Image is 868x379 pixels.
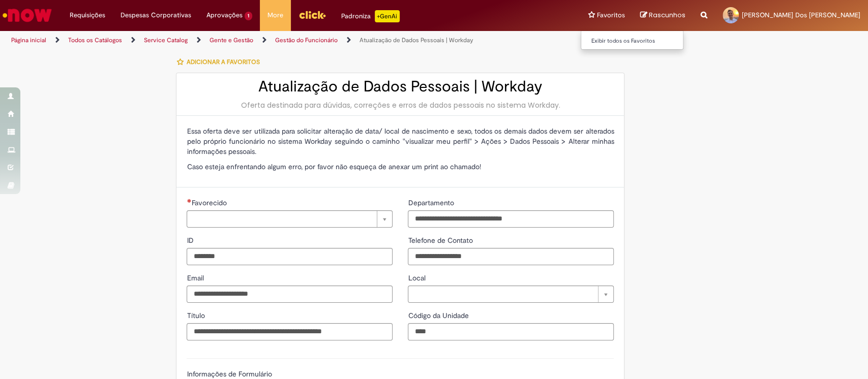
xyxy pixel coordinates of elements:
[187,311,206,320] span: Título
[144,36,188,44] a: Service Catalog
[187,199,191,203] span: Necessários
[408,210,614,228] input: Departamento
[191,198,228,207] span: Necessários - Favorecido
[597,10,625,20] span: Favoritos
[206,10,243,20] span: Aprovações
[267,10,283,20] span: More
[70,10,105,20] span: Requisições
[187,323,393,340] input: Título
[187,162,614,172] p: Caso esteja enfrentando algum erro, por favor não esqueça de anexar um print ao chamado!
[187,236,195,245] span: ID
[176,51,265,73] button: Adicionar a Favoritos
[187,369,272,378] label: Informações de Formulário
[1,5,53,25] img: ServiceNow
[375,10,400,22] p: +GenAi
[408,286,614,303] a: Limpar campo Local
[408,236,474,245] span: Telefone de Contato
[187,210,393,228] a: Limpar campo Favorecido
[408,273,427,282] span: Local
[68,36,122,44] a: Todos os Catálogos
[581,36,693,47] a: Exibir todos os Favoritos
[360,36,473,44] a: Atualização de Dados Pessoais | Workday
[187,100,614,110] div: Oferta destinada para dúvidas, correções e erros de dados pessoais no sistema Workday.
[187,126,614,156] p: Essa oferta deve ser utilizada para solicitar alteração de data/ local de nascimento e sexo, todo...
[408,248,614,265] input: Telefone de Contato
[209,36,253,44] a: Gente e Gestão
[341,10,400,22] div: Padroniza
[187,286,393,303] input: Email
[742,11,860,19] span: [PERSON_NAME] Dos [PERSON_NAME]
[11,36,46,44] a: Página inicial
[408,198,456,207] span: Departamento
[581,30,683,50] ul: Favoritos
[275,36,338,44] a: Gestão do Funcionário
[186,58,259,66] span: Adicionar a Favoritos
[187,273,205,282] span: Email
[8,31,571,50] ul: Trilhas de página
[187,78,614,95] h2: Atualização de Dados Pessoais | Workday
[408,323,614,340] input: Código da Unidade
[245,12,252,20] span: 1
[121,10,191,20] span: Despesas Corporativas
[649,10,685,20] span: Rascunhos
[298,7,326,22] img: click_logo_yellow_360x200.png
[187,248,393,265] input: ID
[640,11,685,20] a: Rascunhos
[408,311,470,320] span: Código da Unidade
